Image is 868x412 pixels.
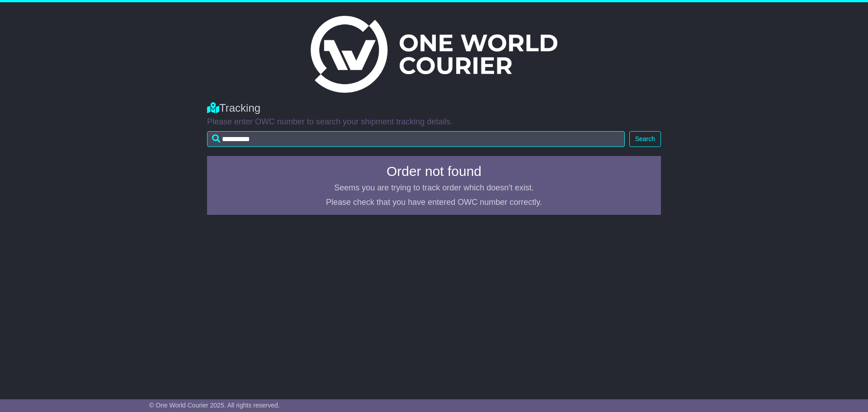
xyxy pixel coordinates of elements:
[207,102,661,115] div: Tracking
[212,183,656,193] p: Seems you are trying to track order which doesn't exist.
[629,131,661,147] button: Search
[311,16,557,93] img: Light
[212,164,656,179] h4: Order not found
[207,117,661,127] p: Please enter OWC number to search your shipment tracking details.
[212,198,656,208] p: Please check that you have entered OWC number correctly.
[149,402,280,409] span: © One World Courier 2025. All rights reserved.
